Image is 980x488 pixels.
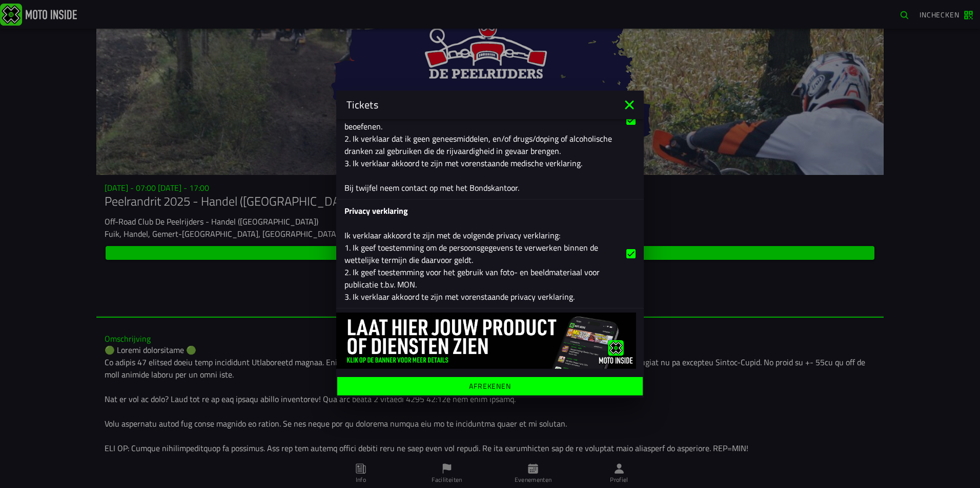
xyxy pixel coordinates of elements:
strong: Privacy verklaring [344,205,408,217]
div: Ik verklaar akkoord te zijn met de volgende privacy verklaring: 1. Ik geef toestemming om de pers... [344,205,618,303]
img: 0moMHOOY3raU3U3gHW5KpNDKZy0idSAADlCDDHtX.jpg [336,313,636,369]
div: Ik verklaar dat ik in stem en kennis heb genomen van de volgende drie medische punten: 1. Ik verk... [344,47,618,194]
ion-label: Afrekenen [469,383,511,390]
ion-title: Tickets [336,97,621,113]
